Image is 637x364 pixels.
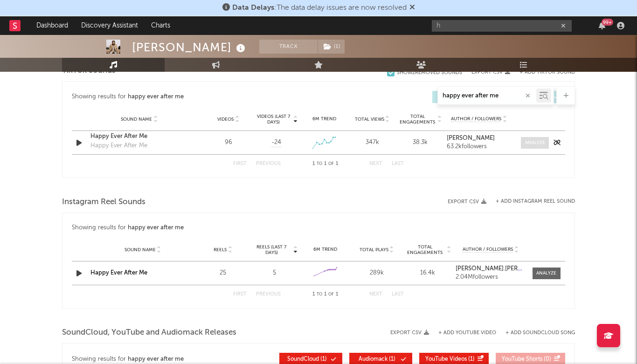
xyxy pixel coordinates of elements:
button: First [233,292,247,297]
span: Total Engagements [405,244,446,255]
span: ( 1 ) [355,357,398,362]
span: Reels (last 7 days) [251,244,292,255]
span: to [317,292,322,296]
a: Happy Ever After Me [90,132,188,141]
span: Total Engagements [399,114,436,125]
button: + Add SoundCloud Song [496,330,575,336]
div: 289k [353,268,400,278]
div: + Add Instagram Reel Sound [486,199,575,204]
button: Export CSV [471,69,510,75]
button: + Add SoundCloud Song [505,330,575,336]
span: YouTube Videos [425,357,467,362]
div: 1 1 1 [299,158,351,170]
span: Instagram Reel Sounds [62,197,145,208]
button: Next [369,292,382,297]
button: + Add TikTok Sound [510,70,575,75]
button: Track [259,40,318,54]
button: Next [369,161,382,166]
div: 6M Trend [303,116,346,123]
span: of [328,162,334,166]
input: Search by song name or URL [438,92,536,100]
div: Showing results for [72,222,565,234]
div: happy ever after me [128,222,184,234]
div: Happy Ever After Me [90,141,147,151]
span: Data Delays [232,4,274,12]
div: 96 [207,138,250,147]
div: Show 2 Removed Sounds [397,70,462,76]
button: + Add TikTok Sound [519,70,575,75]
span: -24 [271,138,281,147]
span: SoundCloud [287,357,319,362]
span: of [328,292,334,296]
div: 63.2k followers [447,144,512,150]
button: Last [392,161,404,166]
span: to [317,162,322,166]
span: ( 1 ) [318,40,345,54]
div: 38.3k [399,138,442,147]
div: 1 1 1 [299,289,351,300]
a: Happy Ever After Me [90,270,147,276]
span: Videos [217,117,234,122]
span: ( 1 ) [425,357,475,362]
strong: [PERSON_NAME] [447,135,495,141]
a: Dashboard [30,16,75,35]
span: Reels [214,247,227,253]
strong: [PERSON_NAME].[PERSON_NAME] [456,266,553,272]
button: Export CSV [390,330,429,336]
div: 16.4k [405,268,451,278]
button: (1) [318,40,345,54]
button: Last [392,292,404,297]
button: Export CSV [448,199,486,205]
span: Videos (last 7 days) [255,114,292,125]
div: 5 [251,268,298,278]
a: [PERSON_NAME].[PERSON_NAME] [456,266,526,272]
button: 99+ [599,22,605,29]
span: Audiomack [359,357,388,362]
span: SoundCloud, YouTube and Audiomack Releases [62,327,236,338]
a: Discovery Assistant [75,16,145,35]
div: 25 [200,268,246,278]
span: Dismiss [409,4,415,12]
div: 99 + [602,19,613,26]
span: Total Views [355,117,384,122]
button: Previous [256,161,281,166]
div: 347k [351,138,394,147]
div: 6M Trend [302,246,349,253]
span: YouTube Shorts [502,357,542,362]
button: First [233,161,247,166]
span: ( 0 ) [502,357,551,362]
span: Author / Followers [463,247,513,253]
a: Charts [145,16,177,35]
a: [PERSON_NAME] [447,135,512,142]
div: + Add YouTube Video [429,330,496,336]
span: Author / Followers [451,116,501,122]
span: ( 1 ) [285,357,328,362]
span: Sound Name [125,247,156,253]
span: : The data delay issues are now resolved [232,4,407,12]
button: + Add YouTube Video [438,330,496,336]
span: Sound Name [121,117,152,122]
span: Total Plays [360,247,388,253]
button: + Add Instagram Reel Sound [496,199,575,204]
div: 2.04M followers [456,274,526,281]
div: [PERSON_NAME] [132,40,248,55]
button: Previous [256,292,281,297]
input: Search for artists [432,20,572,32]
